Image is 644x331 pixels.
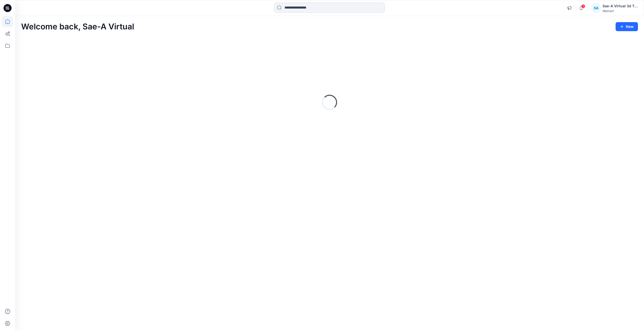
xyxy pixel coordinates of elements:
div: Sae-A Virtual 3d Team [602,3,638,9]
span: 1 [581,4,585,8]
h2: Welcome back, Sae-A Virtual [21,22,134,31]
div: SA [591,4,600,13]
div: Walmart [602,9,638,13]
button: New [616,22,638,31]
